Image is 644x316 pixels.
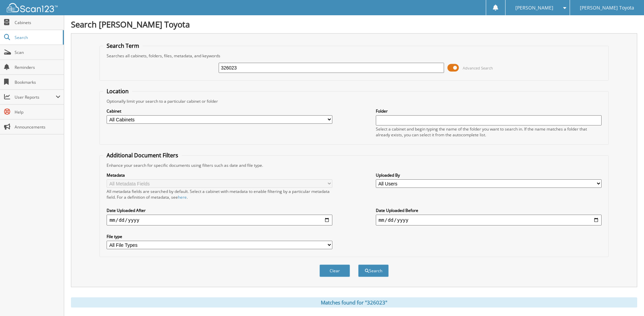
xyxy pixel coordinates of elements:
[7,3,58,12] img: scan123-logo-white.svg
[71,19,637,30] h1: Search [PERSON_NAME] Toyota
[15,50,60,55] span: Scan
[376,126,602,138] div: Select a cabinet and begin typing the name of the folder you want to search in. If the name match...
[376,108,602,114] label: Folder
[376,215,602,225] input: end
[15,94,56,100] span: User Reports
[103,42,143,50] legend: Search Term
[103,87,132,95] legend: Location
[319,264,350,277] button: Clear
[15,35,59,40] span: Search
[107,208,332,213] label: Date Uploaded After
[376,172,602,178] label: Uploaded By
[358,264,389,277] button: Search
[107,108,332,114] label: Cabinet
[515,6,553,10] span: [PERSON_NAME]
[15,109,60,115] span: Help
[103,98,605,104] div: Optionally limit your search to a particular cabinet or folder
[178,194,187,200] a: here
[15,79,60,85] span: Bookmarks
[15,124,60,130] span: Announcements
[107,215,332,225] input: start
[103,152,182,159] legend: Additional Document Filters
[107,234,332,239] label: File type
[107,172,332,178] label: Metadata
[376,208,602,213] label: Date Uploaded Before
[103,162,605,168] div: Enhance your search for specific documents using filters such as date and file type.
[580,6,634,10] span: [PERSON_NAME] Toyota
[71,297,637,308] div: Matches found for "326023"
[107,189,332,200] div: All metadata fields are searched by default. Select a cabinet with metadata to enable filtering b...
[15,20,60,25] span: Cabinets
[463,65,493,71] span: Advanced Search
[103,53,605,59] div: Searches all cabinets, folders, files, metadata, and keywords
[15,64,60,70] span: Reminders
